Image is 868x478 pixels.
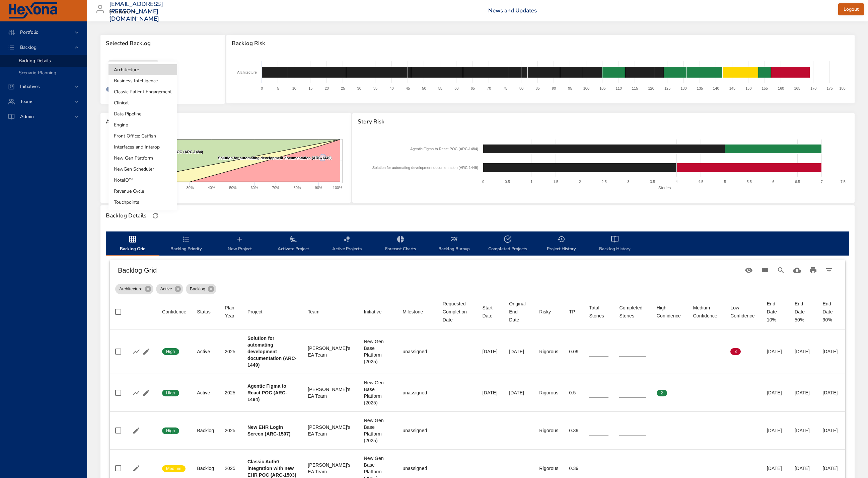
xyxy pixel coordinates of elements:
li: Revenue Cycle [108,186,177,197]
li: NoteIQ™ [108,175,177,186]
li: Business Intelligence [108,75,177,86]
li: Touchpoints [108,197,177,208]
li: Architecture [108,64,177,75]
li: Data Pipeline [108,108,177,119]
li: Clinical [108,97,177,108]
li: Front Office: Catfish [108,130,177,141]
li: New Gen Platform [108,153,177,164]
li: Classic Patient Engagement [108,86,177,97]
li: NewGen Scheduler [108,164,177,175]
li: Interfaces and Interop [108,141,177,153]
li: Engine [108,119,177,130]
